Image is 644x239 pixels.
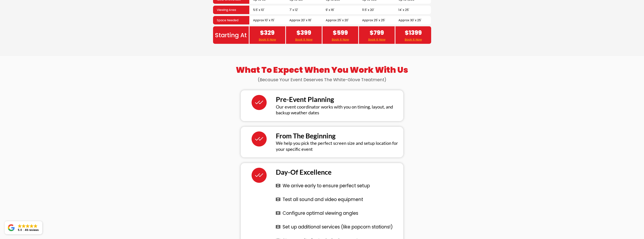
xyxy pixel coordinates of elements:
[362,18,385,23] span: Approx 25' x 25'
[253,18,275,23] span: Approx 10' x 15'
[398,18,421,23] span: Approx 30' x 25'
[5,221,42,234] a: Close GoogleGoogleGoogleGoogleGoogle 5.046 reviews
[405,28,422,37] span: $1399
[213,64,431,75] h1: What To Expect When You Work With Us
[297,28,311,37] span: $399
[252,131,267,146] img: Image
[333,28,348,37] span: $599
[326,8,334,12] span: 9' x 16'
[215,31,247,40] span: Starting At
[217,18,238,23] span: Space Needed
[283,220,399,234] p: Set up additional services (like popcorn stations!)
[283,206,399,220] p: Configure optimal viewing angles
[259,37,276,42] a: Book It Now
[362,8,374,12] span: 11.5' x 20'
[368,37,385,42] a: Book It Now
[332,37,349,42] a: Book It Now
[276,140,400,152] p: We help you pick the perfect screen size and setup location for your specific event
[276,95,400,104] h2: Pre-Event Planning
[217,8,236,12] span: Viewing Area
[398,8,409,12] span: 14' x 25'
[252,168,267,183] img: Image
[253,8,264,12] span: 5.5' x 10'
[213,77,431,83] h2: (Because Your Event Deserves The White-Glove Treatment)
[289,18,312,23] span: Approx 20' x 16'
[295,37,313,42] a: Book It Now
[283,193,399,206] p: Test all sound and video equipment
[276,168,331,176] strong: Day-Of Excellence
[289,8,298,12] span: 7' x 12'
[370,28,384,37] span: $799
[283,179,399,193] p: We arrive early to ensure perfect setup
[276,132,336,140] strong: From The Beginning
[405,37,422,42] a: Book It Now
[260,28,275,37] span: $329
[326,18,349,23] span: Approx 25' x 20'
[252,95,267,110] img: Image
[276,104,400,115] p: Our event coordinator works with you on timing, layout, and backup weather dates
